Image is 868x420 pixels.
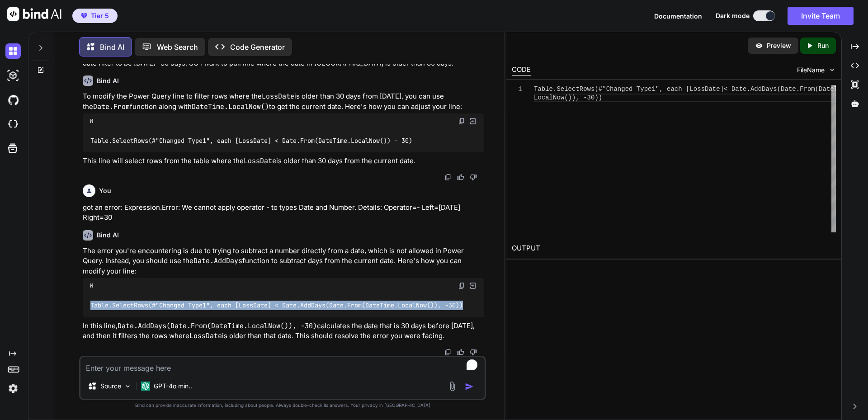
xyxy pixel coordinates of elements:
[83,156,484,166] p: This line will select rows from the table where the is older than 30 days from the current date.
[458,118,465,125] img: copy
[5,68,21,83] img: darkAi-studio
[157,42,198,52] p: Web Search
[828,66,836,74] img: chevron down
[5,43,21,59] img: darkChat
[124,382,132,390] img: Pick Models
[83,321,484,341] p: In this line, calculates the date that is 30 days before [DATE], and then it filters the rows whe...
[90,136,413,146] code: Table.SelectRows(#"Changed Type1", each [LossDate] < Date.From(DateTime.LocalNow()) - 30)
[5,117,21,132] img: cloudideIcon
[654,11,702,21] button: Documentation
[97,231,119,240] h6: Bind AI
[506,238,841,259] h2: OUTPUT
[262,92,294,101] code: LossDate
[79,402,486,409] p: Bind can provide inaccurate information, including about people. Always double-check its answers....
[90,282,93,289] span: M
[724,85,853,93] span: < Date.AddDays(Date.From(DateTime.
[230,42,285,52] p: Code Generator
[755,42,763,50] img: preview
[470,174,477,181] img: dislike
[154,382,192,391] p: GPT-4o min..
[457,174,464,181] img: like
[654,12,702,20] span: Documentation
[93,102,130,111] code: Date.From
[5,381,21,396] img: settings
[767,41,791,50] p: Preview
[72,9,118,23] button: premiumTier 5
[457,349,464,356] img: like
[80,357,485,373] textarea: To enrich screen reader interactions, please activate Accessibility in Grammarly extension settings
[512,65,531,76] div: CODE
[469,117,477,125] img: Open in Browser
[90,301,464,310] code: Table.SelectRows(#"Changed Type1", each [LossDate] < Date.AddDays(Date.From(DateTime.LocalNow()),...
[189,331,222,340] code: LossDate
[193,256,242,265] code: Date.AddDays
[447,381,458,392] img: attachment
[83,203,484,223] p: got an error: Expression.Error: We cannot apply operator - to types Date and Number. Details: Ope...
[81,13,87,19] img: premium
[534,94,602,101] span: LocalNow()), -30))
[90,118,93,125] span: M
[465,382,474,391] img: icon
[91,11,109,20] span: Tier 5
[5,92,21,108] img: githubDark
[534,85,724,93] span: Table.SelectRows(#"Changed Type1", each [LossDate]
[118,321,317,330] code: Date.AddDays(Date.From(DateTime.LocalNow()), -30)
[444,349,452,356] img: copy
[469,282,477,290] img: Open in Browser
[788,7,854,25] button: Invite Team
[244,156,276,165] code: LossDate
[817,41,829,50] p: Run
[83,91,484,112] p: To modify the Power Query line to filter rows where the is older than 30 days from [DATE], you ca...
[100,42,124,52] p: Bind AI
[797,66,825,75] span: FileName
[83,246,484,277] p: The error you're encountering is due to trying to subtract a number directly from a date, which i...
[470,349,477,356] img: dislike
[99,186,111,195] h6: You
[100,382,121,391] p: Source
[192,102,269,111] code: DateTime.LocalNow()
[97,76,119,85] h6: Bind AI
[458,282,465,289] img: copy
[141,382,150,391] img: GPT-4o mini
[444,174,452,181] img: copy
[716,11,750,20] span: Dark mode
[512,85,522,94] div: 1
[7,7,61,21] img: Bind AI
